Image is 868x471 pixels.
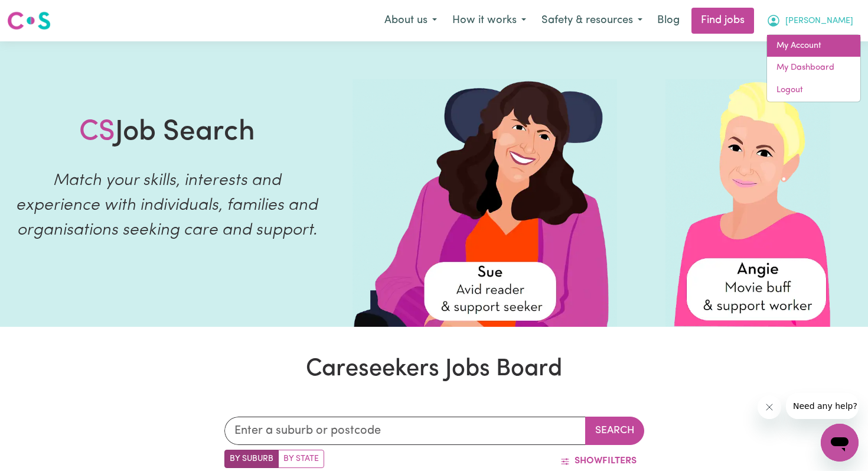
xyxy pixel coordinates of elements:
p: Match your skills, interests and experience with individuals, families and organisations seeking ... [14,168,319,243]
img: Careseekers logo [7,10,51,31]
button: About us [377,8,445,33]
span: Show [575,456,602,466]
button: How it works [445,8,534,33]
h1: Job Search [79,116,255,150]
iframe: Button to launch messaging window [821,424,859,462]
a: Blog [650,8,687,34]
button: Safety & resources [534,8,650,33]
label: Search by suburb/post code [224,450,279,468]
a: Logout [767,79,860,102]
span: CS [79,118,115,147]
input: Enter a suburb or postcode [224,417,586,445]
iframe: Close message [758,395,781,419]
label: Search by state [278,450,324,468]
a: My Account [767,35,860,57]
button: My Account [759,8,861,33]
a: Careseekers logo [7,7,51,34]
a: My Dashboard [767,57,860,79]
button: Search [585,417,644,445]
div: My Account [766,34,861,102]
a: Find jobs [691,8,754,34]
span: [PERSON_NAME] [785,15,853,28]
iframe: Message from company [786,393,859,419]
